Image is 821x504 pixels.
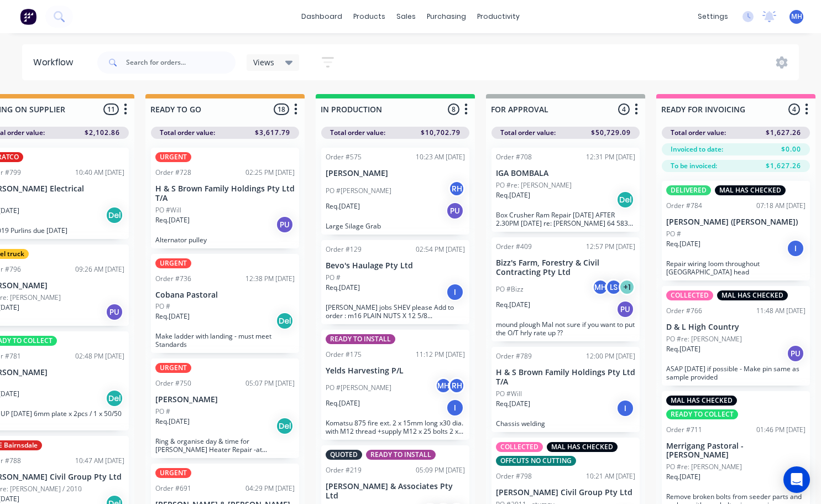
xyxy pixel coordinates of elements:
[496,488,635,497] p: [PERSON_NAME] Civil Group Pty Ltd
[666,396,737,406] div: MAL HAS CHECKED
[106,206,123,224] div: Del
[496,471,532,481] div: Order #798
[491,347,640,432] div: Order #78912:00 PM [DATE]H & S Brown Family Holdings Pty Ltd T/APO #WillReq.[DATE]IChassis welding
[496,351,532,361] div: Order #789
[33,56,79,69] div: Workflow
[20,8,36,25] img: Factory
[155,378,191,388] div: Order #750
[326,186,391,196] p: PO #[PERSON_NAME]
[245,168,295,178] div: 02:25 PM [DATE]
[547,442,618,452] div: MAL HAS CHECKED
[106,303,123,321] div: PU
[160,128,215,138] span: Total order value:
[666,344,700,354] p: Req. [DATE]
[326,201,360,211] p: Req. [DATE]
[245,274,295,284] div: 12:38 PM [DATE]
[155,290,295,300] p: Cobana Pastoral
[666,201,702,211] div: Order #784
[155,205,181,215] p: PO #Will
[321,240,469,324] div: Order #12902:54 PM [DATE]Bevo's Haulage Pty LtdPO #Req.[DATE]I[PERSON_NAME] jobs SHEV please Add ...
[155,258,191,268] div: URGENT
[75,264,124,274] div: 09:26 AM [DATE]
[446,202,464,220] div: PU
[496,300,530,310] p: Req. [DATE]
[756,425,806,435] div: 01:46 PM [DATE]
[155,395,295,404] p: [PERSON_NAME]
[787,345,804,362] div: PU
[326,245,362,254] div: Order #129
[155,468,191,478] div: URGENT
[496,442,543,452] div: COLLECTED
[666,185,711,195] div: DELIVERED
[666,323,806,332] p: D & L High Country
[326,334,395,344] div: READY TO INSTALL
[155,274,191,284] div: Order #736
[496,242,532,252] div: Order #409
[666,217,806,227] p: [PERSON_NAME] ([PERSON_NAME])
[255,128,290,138] span: $3,617.79
[616,300,634,318] div: PU
[391,8,421,25] div: sales
[662,286,810,386] div: COLLECTEDMAL HAS CHECKEDOrder #76611:48 AM [DATE]D & L High CountryPO #re: [PERSON_NAME]Req.[DATE...
[591,128,631,138] span: $50,729.09
[766,128,801,138] span: $1,627.26
[666,441,806,460] p: Merrigang Pastoral - [PERSON_NAME]
[416,245,465,254] div: 02:54 PM [DATE]
[326,261,465,271] p: Bevo's Haulage Pty Ltd
[586,152,635,162] div: 12:31 PM [DATE]
[586,351,635,361] div: 12:00 PM [DATE]
[155,302,170,311] p: PO #
[605,279,622,295] div: LS
[366,450,436,460] div: READY TO INSTALL
[85,128,120,138] span: $2,102.86
[491,148,640,232] div: Order #70812:31 PM [DATE]IGA BOMBALAPO #re: [PERSON_NAME]Req.[DATE]DelBox Crusher Ram Repair [DAT...
[155,236,295,244] p: Alternator pulley
[155,152,191,162] div: URGENT
[421,128,461,138] span: $10,702.79
[619,279,635,295] div: + 1
[756,306,806,316] div: 11:48 AM [DATE]
[783,466,810,493] div: Open Intercom Messenger
[692,8,734,25] div: settings
[766,161,801,171] span: $1,627.26
[126,51,236,74] input: Search for orders...
[155,437,295,454] p: Ring & organise day & time for [PERSON_NAME] Heater Repair -at [STREET_ADDRESS]
[75,456,124,466] div: 10:47 AM [DATE]
[435,377,452,394] div: MH
[472,8,525,25] div: productivity
[151,148,299,248] div: URGENTOrder #72802:25 PM [DATE]H & S Brown Family Holdings Pty Ltd T/APO #WillReq.[DATE]PUAlterna...
[296,8,348,25] a: dashboard
[276,312,294,330] div: Del
[496,320,635,337] p: mound plough Mal not sure if you want to put the O/T hrly rate up ??
[586,471,635,481] div: 10:21 AM [DATE]
[326,383,391,393] p: PO #[PERSON_NAME]
[155,363,191,373] div: URGENT
[616,399,634,417] div: I
[326,450,362,460] div: QUOTED
[155,215,190,225] p: Req. [DATE]
[321,148,469,235] div: Order #57510:23 AM [DATE][PERSON_NAME]PO #[PERSON_NAME]RHReq.[DATE]PULarge Silage Grab
[446,283,464,301] div: I
[448,377,465,394] div: RH
[496,389,522,399] p: PO #Will
[756,201,806,211] div: 07:18 AM [DATE]
[496,419,635,428] p: Chassis welding
[666,239,700,249] p: Req. [DATE]
[75,168,124,178] div: 10:40 AM [DATE]
[666,306,702,316] div: Order #766
[421,8,472,25] div: purchasing
[496,152,532,162] div: Order #708
[326,366,465,376] p: Yelds Harvesting P/L
[496,211,635,227] p: Box Crusher Ram Repair [DATE] AFTER 2.30PM [DATE] re: [PERSON_NAME] 64 583 867
[326,398,360,408] p: Req. [DATE]
[500,128,556,138] span: Total order value:
[416,465,465,475] div: 05:09 PM [DATE]
[326,169,465,178] p: [PERSON_NAME]
[106,389,123,407] div: Del
[155,417,190,427] p: Req. [DATE]
[496,399,530,409] p: Req. [DATE]
[496,190,530,200] p: Req. [DATE]
[155,332,295,349] p: Make ladder with landing - must meet Standards
[666,425,702,435] div: Order #711
[666,472,700,482] p: Req. [DATE]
